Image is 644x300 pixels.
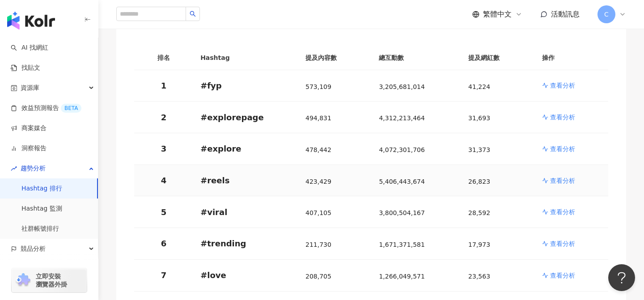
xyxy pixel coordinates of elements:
img: chrome extension [14,273,32,287]
p: 6 [141,238,186,249]
span: C [604,9,609,19]
span: 573,109 [305,83,331,90]
p: 1 [141,80,186,91]
iframe: Help Scout Beacon - Open [608,264,635,291]
span: 423,429 [305,178,331,185]
th: 提及內容數 [298,46,372,70]
span: 407,105 [305,209,331,216]
th: 總互動數 [372,46,461,70]
span: 41,224 [468,83,490,90]
span: 3,800,504,167 [379,209,424,216]
p: # reels [200,175,291,186]
span: 競品分析 [21,239,46,259]
span: 4,312,213,464 [379,114,424,122]
a: 社群帳號排行 [21,224,59,233]
p: 5 [141,207,186,218]
span: 4,072,301,706 [379,146,424,153]
img: logo [7,12,55,30]
a: Hashtag 排行 [21,184,62,193]
a: chrome extension立即安裝 瀏覽器外掛 [12,268,87,292]
a: 查看分析 [542,176,601,185]
p: # explorepage [200,112,291,123]
th: Hashtag [193,46,298,70]
span: 31,693 [468,114,490,122]
span: 494,831 [305,114,331,122]
p: 查看分析 [550,176,575,185]
p: 7 [141,270,186,281]
a: 商案媒合 [11,124,47,133]
p: 查看分析 [550,113,575,122]
a: Hashtag 監測 [21,204,62,213]
a: 查看分析 [542,144,601,153]
a: 洞察報告 [11,144,47,153]
a: 效益預測報告BETA [11,104,81,113]
span: 1,266,049,571 [379,273,424,280]
span: 趨勢分析 [21,158,46,178]
span: 26,823 [468,178,490,185]
p: # explore [200,143,291,154]
p: # trending [200,238,291,249]
p: 查看分析 [550,144,575,153]
p: 查看分析 [550,239,575,248]
span: 資源庫 [21,78,39,98]
th: 操作 [535,46,608,70]
span: 23,563 [468,273,490,280]
span: 繁體中文 [483,9,512,19]
span: 31,373 [468,146,490,153]
th: 提及網紅數 [461,46,534,70]
a: 查看分析 [542,81,601,90]
a: 找貼文 [11,63,40,72]
span: 28,592 [468,209,490,216]
span: 5,406,443,674 [379,178,424,185]
a: 查看分析 [542,239,601,248]
span: 1,671,371,581 [379,241,424,248]
span: search [190,11,196,17]
th: 排名 [134,46,193,70]
p: 2 [141,112,186,123]
span: 立即安裝 瀏覽器外掛 [36,272,67,288]
p: # fyp [200,80,291,91]
p: 3 [141,143,186,154]
a: searchAI 找網紅 [11,43,48,52]
span: 17,973 [468,241,490,248]
a: 查看分析 [542,271,601,280]
p: 查看分析 [550,271,575,280]
p: # love [200,270,291,281]
a: 查看分析 [542,207,601,216]
span: 478,442 [305,146,331,153]
span: 活動訊息 [551,10,580,18]
span: rise [11,165,17,172]
p: 查看分析 [550,81,575,90]
span: 211,730 [305,241,331,248]
p: 4 [141,175,186,186]
p: 查看分析 [550,207,575,216]
p: # viral [200,207,291,218]
span: 208,705 [305,273,331,280]
span: 3,205,681,014 [379,83,424,90]
a: 查看分析 [542,113,601,122]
